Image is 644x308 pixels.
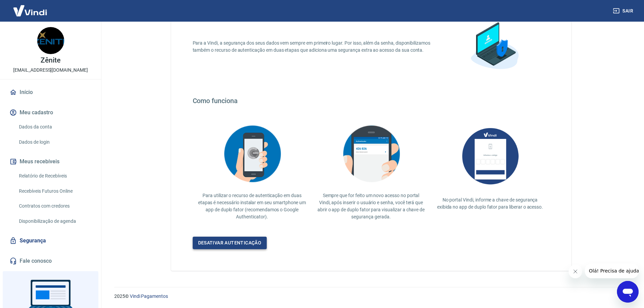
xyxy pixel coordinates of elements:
img: explication-mfa2.908d58f25590a47144d3.png [218,121,286,187]
iframe: Botão para abrir a janela de mensagens [617,281,639,303]
button: Sair [612,5,636,17]
button: Meus recebíveis [8,154,93,169]
p: Para utilizar o recurso de autenticação em duas etapas é necessário instalar em seu smartphone um... [198,192,306,220]
iframe: Mensagem da empresa [585,263,639,278]
img: 7d82f024-8b53-424b-ac10-3f401be033ef.jpeg [37,27,64,54]
a: Recebíveis Futuros Online [16,184,93,198]
img: AUbNX1O5CQAAAABJRU5ErkJggg== [456,121,524,191]
button: Meu cadastro [8,105,93,120]
a: Relatório de Recebíveis [16,169,93,183]
p: [EMAIL_ADDRESS][DOMAIN_NAME] [13,67,88,74]
p: 2025 © [114,293,628,300]
p: No portal Vindi, informe a chave de segurança exibida no app de duplo fator para liberar o acesso. [436,196,544,211]
a: Desativar autenticação [193,237,267,249]
a: Vindi Pagamentos [130,293,168,299]
a: Contratos com credores [16,199,93,213]
p: Sempre que for feito um novo acesso no portal Vindi, após inserir o usuário e senha, você terá qu... [317,192,425,220]
a: Disponibilização de agenda [16,214,93,228]
iframe: Fechar mensagem [569,265,582,278]
span: Olá! Precisa de ajuda? [4,5,57,10]
h4: Como funciona [193,97,550,105]
p: Para a Vindi, a segurança dos seus dados vem sempre em primeiro lugar. Por isso, além da senha, d... [193,40,439,54]
a: Dados de login [16,135,93,149]
img: explication-mfa3.c449ef126faf1c3e3bb9.png [337,121,405,187]
a: Início [8,85,93,100]
a: Segurança [8,233,93,248]
a: Fale conosco [8,254,93,268]
img: Vindi [8,0,52,21]
img: explication-mfa1.88a31355a892c34851cc.png [460,13,528,80]
p: Zênite [41,57,61,64]
a: Dados da conta [16,120,93,134]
